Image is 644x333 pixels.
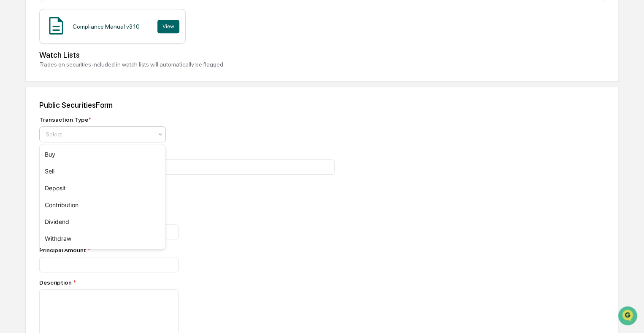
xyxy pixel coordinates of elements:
div: Contribution [40,197,165,213]
div: Transaction Type [39,116,91,123]
a: 🖐️Preclearance [5,103,58,118]
img: 1746055101610-c473b297-6a78-478c-a979-82029cc54cd1 [8,64,24,80]
div: Compliance Manual v3.10 [73,23,140,30]
img: Document Icon [46,15,67,36]
span: Attestations [70,106,105,115]
div: Buy [40,146,165,163]
button: Start new chat [143,67,154,77]
a: 🗄️Attestations [58,103,108,118]
div: Dividend [40,213,165,230]
div: Public Securities Form [39,101,605,109]
button: View [157,20,179,33]
div: Number of Shares [39,214,335,221]
div: 🖐️ [8,107,15,114]
div: We're available if you need us! [29,73,107,80]
div: Withdraw [40,230,165,247]
div: Principal Amount [39,247,335,253]
div: Watch Lists [39,51,605,59]
div: 🗄️ [61,107,68,114]
iframe: Open customer support [617,305,640,328]
div: Start new chat [29,64,138,73]
a: 🔎Data Lookup [5,119,57,134]
div: Description [39,279,335,286]
span: Data Lookup [17,122,53,131]
div: Deposit [40,180,165,197]
div: Security Identifier [39,149,335,156]
span: Pylon [84,143,102,149]
a: Powered byPylon [60,142,102,149]
span: Preclearance [17,106,54,115]
div: 🔎 [8,123,15,130]
div: Sell [40,163,165,180]
div: Trades on securities included in watch lists will automatically be flagged. [39,61,605,68]
p: How can we help? [8,18,154,31]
